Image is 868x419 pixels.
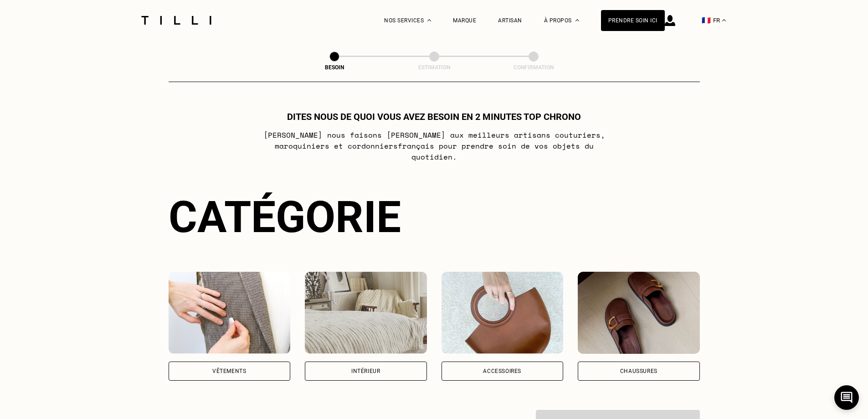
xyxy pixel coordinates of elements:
[138,16,215,25] img: Logo du service de couturière Tilli
[212,368,246,374] div: Vêtements
[253,129,615,162] p: [PERSON_NAME] nous faisons [PERSON_NAME] aux meilleurs artisans couturiers , maroquiniers et cord...
[442,272,564,354] img: Accessoires
[453,17,476,24] a: Marque
[287,111,581,122] h1: Dites nous de quoi vous avez besoin en 2 minutes top chrono
[665,15,675,26] img: icône connexion
[169,272,291,354] img: Vêtements
[575,19,579,21] img: Menu déroulant à propos
[351,368,380,374] div: Intérieur
[169,191,700,243] div: Catégorie
[702,16,711,25] span: 🇫🇷
[601,10,665,31] a: Prendre soin ici
[483,368,521,374] div: Accessoires
[427,19,431,21] img: Menu déroulant
[488,64,579,71] div: Confirmation
[498,17,522,24] a: Artisan
[578,272,700,354] img: Chaussures
[722,19,726,21] img: menu déroulant
[620,368,657,374] div: Chaussures
[305,272,427,354] img: Intérieur
[289,64,380,71] div: Besoin
[389,64,480,71] div: Estimation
